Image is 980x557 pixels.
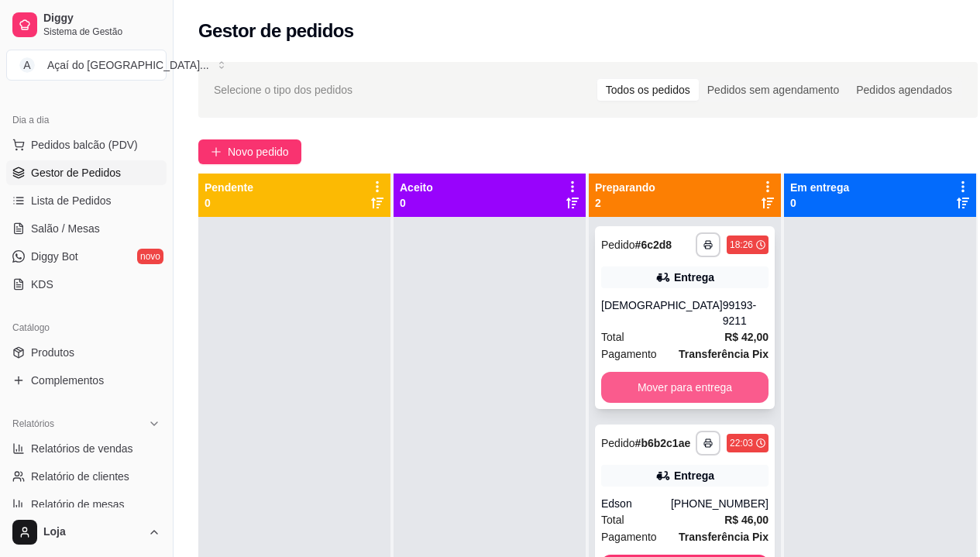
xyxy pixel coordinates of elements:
span: Pagamento [601,346,657,363]
a: DiggySistema de Gestão [6,6,167,43]
a: Diggy Botnovo [6,244,167,269]
span: Selecione o tipo dos pedidos [214,81,352,98]
strong: R$ 46,00 [724,514,769,526]
span: Total [601,328,624,346]
span: Produtos [31,345,74,360]
a: Relatório de mesas [6,492,167,517]
button: Mover para entrega [601,372,769,403]
button: Pedidos balcão (PDV) [6,132,167,157]
div: [PHONE_NUMBER] [671,496,769,511]
span: Loja [43,525,142,539]
p: 0 [400,195,433,211]
strong: Transferência Pix [679,348,769,360]
a: Relatório de clientes [6,464,167,489]
p: Preparando [595,180,655,195]
button: Loja [6,514,167,551]
p: Pendente [205,180,253,195]
div: 22:03 [730,437,753,449]
span: Gestor de Pedidos [31,165,121,181]
span: Lista de Pedidos [31,193,112,208]
strong: # b6b2c1ae [635,437,691,449]
a: Salão / Mesas [6,216,167,241]
span: Sistema de Gestão [43,26,160,38]
span: Pagamento [601,528,657,545]
strong: R$ 42,00 [724,331,769,343]
div: Todos os pedidos [597,79,699,101]
div: 99193-9211 [723,297,769,328]
p: Em entrega [790,180,849,195]
div: Dia a dia [6,108,167,132]
h2: Gestor de pedidos [198,19,354,43]
a: Lista de Pedidos [6,188,167,213]
a: KDS [6,272,167,297]
div: [DEMOGRAPHIC_DATA] [601,297,723,328]
p: 0 [205,195,253,211]
div: Entrega [674,468,714,483]
button: Select a team [6,50,167,81]
span: Novo pedido [228,143,289,160]
span: Pedido [601,239,635,251]
span: Total [601,511,624,528]
a: Produtos [6,340,167,365]
div: Entrega [674,270,714,285]
p: 0 [790,195,849,211]
a: Gestor de Pedidos [6,160,167,185]
span: Relatórios de vendas [31,441,133,456]
div: Açaí do [GEOGRAPHIC_DATA] ... [47,57,209,73]
p: Aceito [400,180,433,195]
span: Diggy [43,12,160,26]
span: Salão / Mesas [31,221,100,236]
span: Relatórios [12,418,54,430]
span: A [19,57,35,73]
div: Edson [601,496,671,511]
a: Complementos [6,368,167,393]
span: plus [211,146,222,157]
div: Pedidos agendados [848,79,961,101]
strong: Transferência Pix [679,531,769,543]
div: Pedidos sem agendamento [699,79,848,101]
span: Relatório de clientes [31,469,129,484]
strong: # 6c2d8 [635,239,672,251]
span: KDS [31,277,53,292]
span: Pedido [601,437,635,449]
span: Diggy Bot [31,249,78,264]
span: Pedidos balcão (PDV) [31,137,138,153]
p: 2 [595,195,655,211]
div: 18:26 [730,239,753,251]
span: Relatório de mesas [31,497,125,512]
a: Relatórios de vendas [6,436,167,461]
button: Novo pedido [198,139,301,164]
div: Catálogo [6,315,167,340]
span: Complementos [31,373,104,388]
